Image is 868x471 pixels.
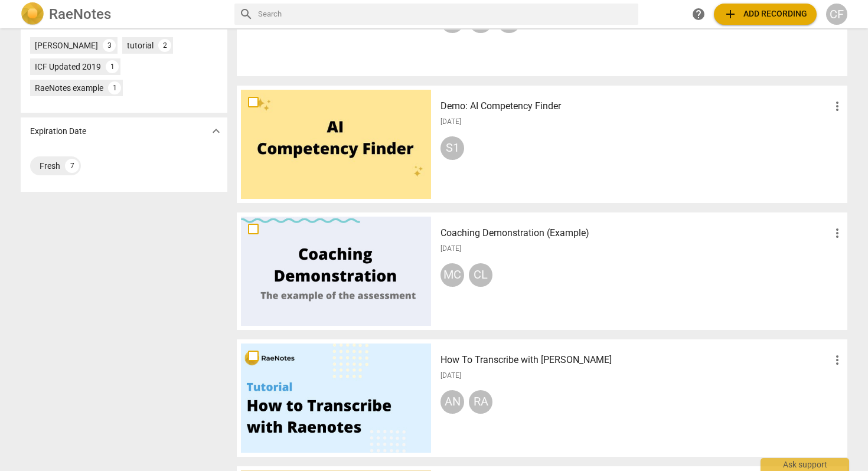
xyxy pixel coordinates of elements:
[258,5,634,24] input: Search
[21,2,225,26] a: LogoRaeNotes
[241,217,843,326] a: Coaching Demonstration (Example)[DATE]MCCL
[49,6,111,22] h2: RaeNotes
[65,159,79,173] div: 7
[691,7,706,21] span: help
[830,226,844,240] span: more_vert
[440,244,461,254] span: [DATE]
[714,4,817,25] button: Upload
[469,390,492,414] div: RA
[761,458,849,471] div: Ask support
[830,99,844,113] span: more_vert
[241,90,843,199] a: Demo: AI Competency Finder[DATE]S1
[239,7,253,21] span: search
[440,136,464,160] div: S1
[241,344,843,453] a: How To Transcribe with [PERSON_NAME][DATE]ANRA
[35,40,98,51] div: [PERSON_NAME]
[440,353,830,367] h3: How To Transcribe with RaeNotes
[158,39,171,52] div: 2
[688,4,709,25] a: Help
[209,124,223,138] span: expand_more
[440,117,461,127] span: [DATE]
[21,2,44,26] img: Logo
[207,122,225,140] button: Show more
[30,125,86,138] p: Expiration Date
[106,60,119,73] div: 1
[40,160,60,172] div: Fresh
[440,99,830,113] h3: Demo: AI Competency Finder
[830,353,844,367] span: more_vert
[127,40,154,51] div: tutorial
[723,7,807,21] span: Add recording
[35,61,101,73] div: ICF Updated 2019
[826,4,847,25] button: CF
[440,263,464,287] div: MC
[469,263,492,287] div: CL
[108,81,121,94] div: 1
[440,371,461,381] span: [DATE]
[103,39,116,52] div: 3
[723,7,738,21] span: add
[440,390,464,414] div: AN
[35,82,103,94] div: RaeNotes example
[440,226,830,240] h3: Coaching Demonstration (Example)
